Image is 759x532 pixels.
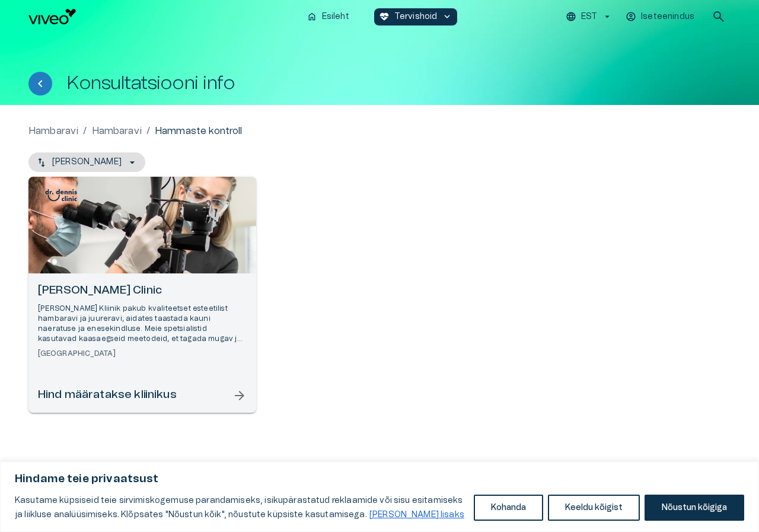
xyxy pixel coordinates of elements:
h1: Konsultatsiooni info [66,73,235,94]
p: Hammaste kontroll [155,124,243,138]
span: Help [60,9,78,19]
button: open search modal [707,5,731,28]
a: Hambaravi [92,124,142,138]
button: ecg_heartTervishoidkeyboard_arrow_down [374,8,458,26]
h6: [PERSON_NAME] Clinic [38,283,247,299]
p: [PERSON_NAME] [52,156,122,168]
p: Esileht [322,11,349,23]
button: [PERSON_NAME] [28,152,145,172]
button: Iseteenindus [624,8,697,26]
p: / [83,124,87,138]
button: EST [564,8,614,26]
h6: [GEOGRAPHIC_DATA] [38,349,247,359]
span: search [712,9,726,24]
h6: Hind määratakse kliinikus [38,387,177,403]
span: keyboard_arrow_down [442,11,452,22]
img: Dr. Dennis Clinic logo [37,186,85,205]
img: Viveo logo [28,9,76,24]
p: / [146,124,150,138]
p: Hindame teie privaatsust [15,472,744,486]
button: Keeldu kõigist [548,495,640,521]
a: Loe lisaks [369,510,465,520]
p: Iseteenindus [641,11,694,23]
p: EST [581,11,597,23]
p: [PERSON_NAME] Kliinik pakub kvaliteetset esteetilist hambaravi ja juureravi, aidates taastada kau... [38,304,247,345]
p: Kasutame küpsiseid teie sirvimiskogemuse parandamiseks, isikupärastatud reklaamide või sisu esita... [15,493,465,522]
button: Nõustun kõigiga [645,495,744,521]
span: arrow_forward [232,388,247,403]
button: Kohanda [474,495,543,521]
a: Open selected supplier available booking dates [28,177,256,413]
button: homeEsileht [302,8,355,26]
a: Navigate to homepage [28,9,297,24]
span: home [307,11,317,22]
button: Tagasi [28,72,52,95]
a: Hambaravi [28,124,78,138]
p: Tervishoid [394,11,438,23]
span: ecg_heart [379,11,390,22]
